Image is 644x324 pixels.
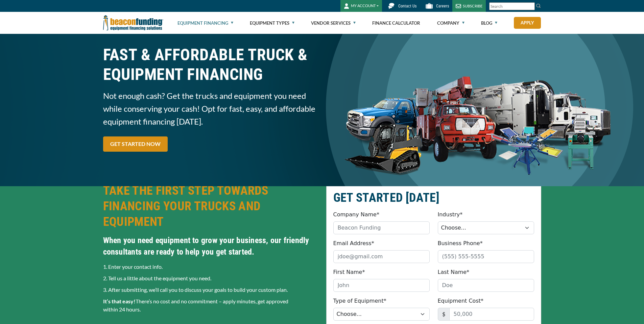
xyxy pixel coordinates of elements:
span: Contact Us [398,4,416,8]
input: John [333,279,430,292]
label: Last Name* [438,268,470,276]
a: Equipment Types [250,12,294,34]
a: Apply [514,17,541,29]
label: Company Name* [333,211,379,219]
input: Search [489,2,535,10]
img: Search [536,3,541,8]
strong: It’s that easy! [103,298,136,304]
a: Blog [481,12,497,34]
h2: TAKE THE FIRST STEP TOWARDS FINANCING YOUR TRUCKS AND EQUIPMENT [103,183,318,230]
p: 3. After submitting, we’ll call you to discuss your goals to build your custom plan. [103,286,318,294]
img: Beacon Funding Corporation logo [103,12,163,34]
span: $ [438,308,450,321]
p: 1. Enter your contact info. [103,263,318,271]
a: Vendor Services [311,12,356,34]
h1: FAST & AFFORDABLE TRUCK & [103,45,318,84]
label: Industry* [438,211,463,219]
input: (555) 555-5555 [438,250,534,263]
a: Company [437,12,464,34]
label: Email Address* [333,239,374,247]
span: EQUIPMENT FINANCING [103,65,318,84]
input: jdoe@gmail.com [333,250,430,263]
h4: When you need equipment to grow your business, our friendly consultants are ready to help you get... [103,235,318,258]
input: Doe [438,279,534,292]
a: Equipment Financing [177,12,233,34]
h2: GET STARTED [DATE] [333,190,534,206]
span: Careers [436,4,449,8]
p: 2. Tell us a little about the equipment you need. [103,274,318,282]
input: 50,000 [449,308,534,321]
label: Type of Equipment* [333,297,386,305]
a: Finance Calculator [372,12,420,34]
input: Beacon Funding [333,221,430,234]
a: GET STARTED NOW [103,136,168,152]
span: Not enough cash? Get the trucks and equipment you need while conserving your cash! Opt for fast, ... [103,89,318,128]
label: First Name* [333,268,365,276]
p: There’s no cost and no commitment – apply minutes, get approved within 24 hours. [103,297,318,314]
label: Equipment Cost* [438,297,484,305]
a: Clear search text [528,4,533,9]
label: Business Phone* [438,239,483,247]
